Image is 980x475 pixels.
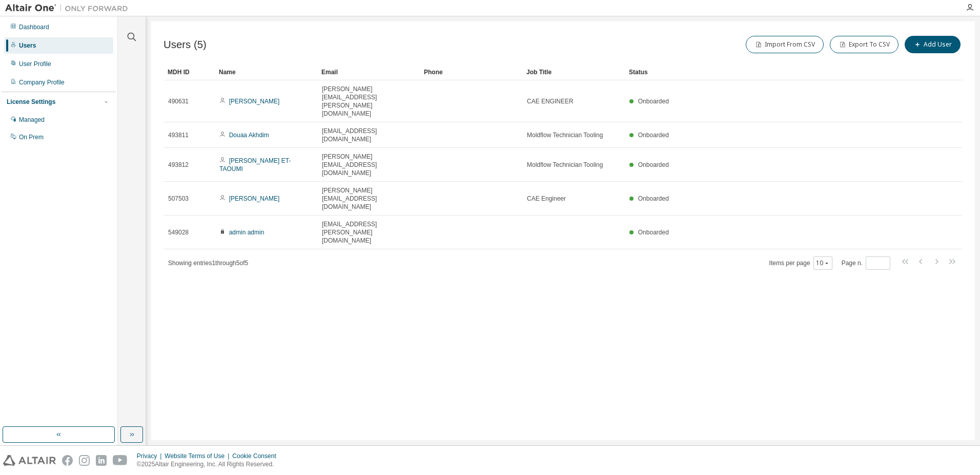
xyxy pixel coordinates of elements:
[322,153,415,177] span: [PERSON_NAME][EMAIL_ADDRESS][DOMAIN_NAME]
[527,97,574,105] span: CAE ENGINEER
[526,64,621,80] div: Job Title
[79,455,90,466] img: instagram.svg
[638,229,669,236] span: Onboarded
[905,36,961,53] button: Add User
[229,132,269,139] a: Douaa Akhdim
[19,133,44,141] div: On Prem
[62,455,73,466] img: facebook.svg
[96,455,107,466] img: linkedin.svg
[19,41,36,50] div: Users
[232,452,282,460] div: Cookie Consent
[527,195,566,203] span: CAE Engineer
[3,455,56,466] img: altair_logo.svg
[746,36,824,53] button: Import From CSV
[219,64,313,80] div: Name
[164,39,207,51] span: Users (5)
[322,127,415,143] span: [EMAIL_ADDRESS][DOMAIN_NAME]
[19,23,49,31] div: Dashboard
[229,229,264,236] a: admin admin
[168,260,248,267] span: Showing entries 1 through 5 of 5
[19,60,51,68] div: User Profile
[527,161,603,169] span: Moldflow Technician Tooling
[830,36,899,53] button: Export To CSV
[322,85,415,118] span: [PERSON_NAME][EMAIL_ADDRESS][PERSON_NAME][DOMAIN_NAME]
[165,452,232,460] div: Website Terms of Use
[7,98,55,106] div: License Settings
[137,452,165,460] div: Privacy
[842,256,890,270] span: Page n.
[168,161,189,169] span: 493812
[168,228,189,236] span: 549028
[219,157,291,172] a: [PERSON_NAME] ET-TAOUMI
[168,97,189,105] span: 490631
[638,98,669,105] span: Onboarded
[527,131,603,139] span: Moldflow Technician Tooling
[229,98,280,105] a: [PERSON_NAME]
[638,132,669,139] span: Onboarded
[816,259,830,267] button: 10
[113,455,128,466] img: youtube.svg
[168,64,211,80] div: MDH ID
[424,64,518,80] div: Phone
[168,131,189,139] span: 493811
[229,195,280,202] a: [PERSON_NAME]
[137,460,282,469] p: © 2025 Altair Engineering, Inc. All Rights Reserved.
[168,195,189,203] span: 507503
[322,220,415,245] span: [EMAIL_ADDRESS][PERSON_NAME][DOMAIN_NAME]
[638,195,669,202] span: Onboarded
[322,186,415,211] span: [PERSON_NAME][EMAIL_ADDRESS][DOMAIN_NAME]
[321,64,416,80] div: Email
[19,78,65,87] div: Company Profile
[19,116,45,124] div: Managed
[5,3,133,13] img: Altair One
[769,256,832,270] span: Items per page
[638,161,669,168] span: Onboarded
[629,64,909,80] div: Status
